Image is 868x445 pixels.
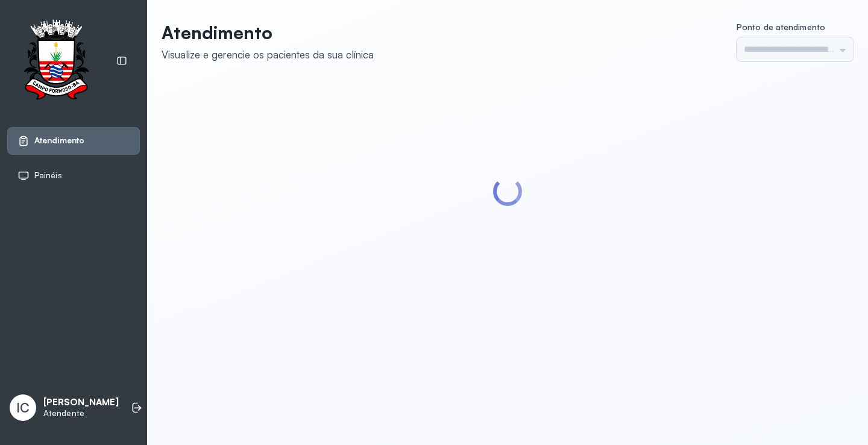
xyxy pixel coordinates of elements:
[34,135,84,146] span: Atendimento
[162,22,374,43] p: Atendimento
[162,48,374,61] div: Visualize e gerencie os pacientes da sua clínica
[13,19,99,103] img: Logotipo do estabelecimento
[43,397,119,408] p: [PERSON_NAME]
[34,170,62,181] span: Painéis
[17,135,130,147] a: Atendimento
[43,408,119,419] p: Atendente
[737,22,825,32] span: Ponto de atendimento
